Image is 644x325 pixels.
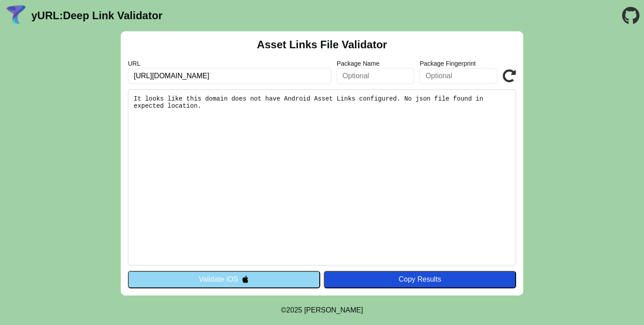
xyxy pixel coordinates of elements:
[419,60,497,67] label: Package Fingerprint
[128,60,331,67] label: URL
[128,68,331,84] input: Required
[257,38,387,51] h2: Asset Links File Validator
[419,68,497,84] input: Optional
[281,295,363,325] footer: ©
[324,271,516,288] button: Copy Results
[304,306,363,314] a: Michael Ibragimchayev's Personal Site
[286,306,302,314] span: 2025
[328,275,512,283] div: Copy Results
[241,275,249,283] img: appleIcon.svg
[4,4,28,27] img: yURL Logo
[128,271,320,288] button: Validate iOS
[128,89,516,266] pre: It looks like this domain does not have Android Asset Links configured. No json file found in exp...
[337,68,415,84] input: Optional
[337,60,415,67] label: Package Name
[31,9,162,22] a: yURL:Deep Link Validator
